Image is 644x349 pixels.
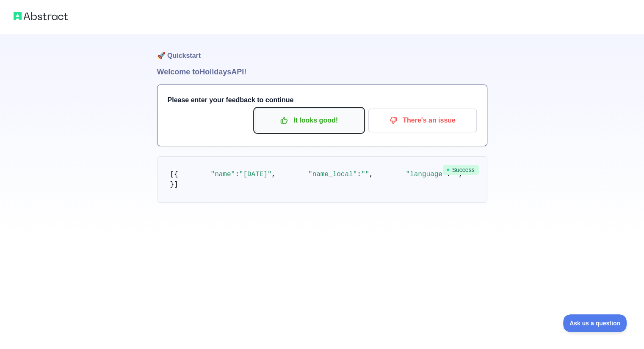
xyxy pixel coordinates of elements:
[369,171,373,178] span: ,
[14,10,68,22] img: Abstract logo
[563,314,627,332] iframe: Toggle Customer Support
[308,171,357,178] span: "name_local"
[443,165,479,175] span: Success
[170,171,174,178] span: [
[368,109,477,132] button: There's an issue
[375,113,470,128] p: There's an issue
[211,171,235,178] span: "name"
[261,113,357,128] p: It looks good!
[157,66,487,78] h1: Welcome to Holidays API!
[239,171,272,178] span: "[DATE]"
[168,95,477,105] h3: Please enter your feedback to continue
[157,34,487,66] h1: 🚀 Quickstart
[361,171,369,178] span: ""
[272,171,276,178] span: ,
[357,171,361,178] span: :
[406,171,446,178] span: "language"
[255,109,363,132] button: It looks good!
[235,171,239,178] span: :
